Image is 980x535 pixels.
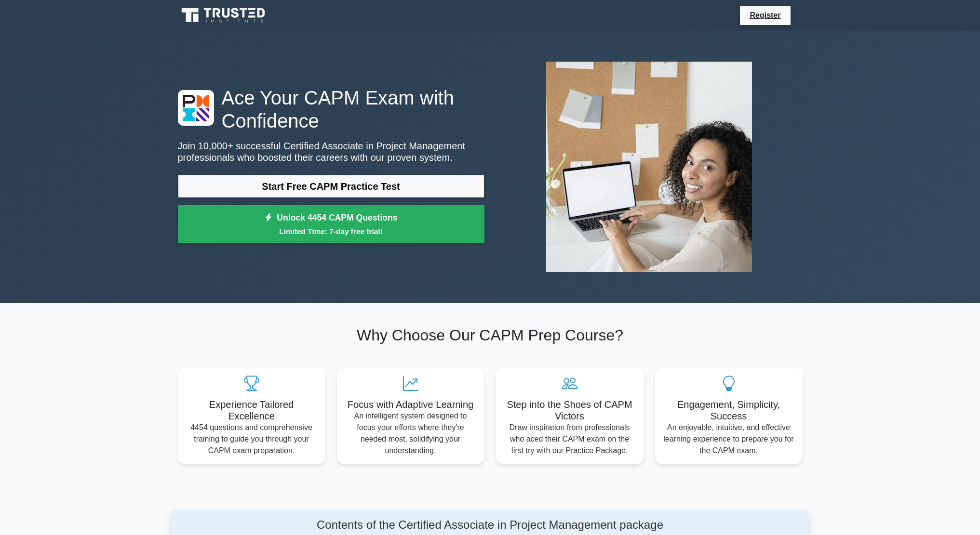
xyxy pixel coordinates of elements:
[178,86,484,132] h1: Ace Your CAPM Exam with Confidence
[663,422,795,457] p: An enjoyable, intuitive, and effective learning experience to prepare you for the CAPM exam.
[663,399,795,422] h5: Engagement, Simplicity, Success
[178,205,484,244] a: Unlock 4454 CAPM QuestionsLimited Time: 7-day free trial!
[178,140,484,163] p: Join 10,000+ successful Certified Associate in Project Management professionals who boosted their...
[186,399,318,422] h5: Experience Tailored Excellence
[178,326,803,344] h2: Why Choose Our CAPM Prep Course?
[263,518,717,532] h4: Contents of the Certified Associate in Project Management package
[345,399,477,410] h5: Focus with Adaptive Learning
[186,422,318,457] p: 4454 questions and comprehensive training to guide you through your CAPM exam preparation.
[504,399,636,422] h5: Step into the Shoes of CAPM Victors
[744,9,786,21] a: Register
[178,175,484,198] a: Start Free CAPM Practice Test
[345,410,477,457] p: An intelligent system designed to focus your efforts where they're needed most, solidifying your ...
[190,226,472,237] small: Limited Time: 7-day free trial!
[504,422,636,457] p: Draw inspiration from professionals who aced their CAPM exam on the first try with our Practice P...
